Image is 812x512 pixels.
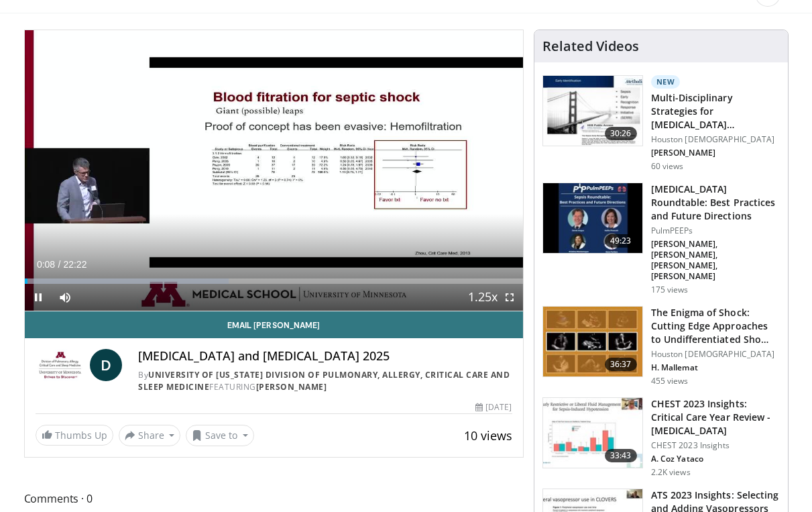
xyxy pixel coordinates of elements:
[651,362,780,373] p: H. Mallemat
[119,425,181,446] button: Share
[651,161,684,172] p: 60 views
[651,134,780,145] p: Houston [DEMOGRAPHIC_DATA]
[651,148,780,158] p: [PERSON_NAME]
[186,425,254,446] button: Save to
[25,311,523,338] a: Email [PERSON_NAME]
[605,234,637,248] span: 49:23
[605,358,637,371] span: 36:37
[542,38,639,54] h4: Related Videos
[605,449,637,462] span: 33:43
[651,91,780,132] h3: Multi-Disciplinary Strategies for [MEDICAL_DATA] Management
[36,349,85,381] img: University of Minnesota Division of Pulmonary, Allergy, Critical Care and Sleep Medicine
[651,397,780,438] h3: CHEST 2023 Insights: Critical Care Year Review - [MEDICAL_DATA]
[542,397,780,478] a: 33:43 CHEST 2023 Insights: Critical Care Year Review - [MEDICAL_DATA] CHEST 2023 Insights A. Coz ...
[651,349,780,360] p: Houston [DEMOGRAPHIC_DATA]
[475,401,512,413] div: [DATE]
[24,490,524,507] span: Comments 0
[25,284,52,311] button: Pause
[651,75,681,89] p: New
[52,284,78,311] button: Mute
[651,454,780,464] p: A. Coz Yataco
[36,425,113,446] a: Thumbs Up
[543,307,642,376] img: 89ad8800-9605-4e9e-b157-c4286d600175.150x105_q85_crop-smart_upscale.jpg
[37,259,55,270] span: 0:08
[58,259,61,270] span: /
[496,284,523,311] button: Fullscreen
[542,306,780,387] a: 36:37 The Enigma of Shock: Cutting Edge Approaches to Undifferentiated Sho… Houston [DEMOGRAPHIC_...
[464,427,512,444] span: 10 views
[469,284,496,311] button: Playback Rate
[543,183,642,253] img: c31b4da6-d9f8-4388-b301-058fa53cf16d.150x105_q85_crop-smart_upscale.jpg
[651,183,780,223] h3: [MEDICAL_DATA] Roundtable: Best Practices and Future Directions
[138,369,512,393] div: By FEATURING
[651,225,780,236] p: PulmPEEPs
[651,306,780,346] h3: The Enigma of Shock: Cutting Edge Approaches to Undifferentiated Sho…
[651,285,689,295] p: 175 views
[25,278,523,284] div: Progress Bar
[63,259,86,270] span: 22:22
[605,127,637,140] span: 30:26
[543,76,642,146] img: b1dff25d-05e1-4239-97e7-61dec72f3f52.150x105_q85_crop-smart_upscale.jpg
[542,183,780,295] a: 49:23 [MEDICAL_DATA] Roundtable: Best Practices and Future Directions PulmPEEPs [PERSON_NAME], [P...
[543,398,642,468] img: 8074ec78-df1f-4f4d-9498-c2e72ebf8b0f.150x105_q85_crop-smart_upscale.jpg
[90,349,122,381] a: D
[138,349,512,364] h4: [MEDICAL_DATA] and [MEDICAL_DATA] 2025
[542,75,780,172] a: 30:26 New Multi-Disciplinary Strategies for [MEDICAL_DATA] Management Houston [DEMOGRAPHIC_DATA] ...
[138,369,510,393] a: University of [US_STATE] Division of Pulmonary, Allergy, Critical Care and Sleep Medicine
[651,376,689,387] p: 455 views
[651,440,780,451] p: CHEST 2023 Insights
[25,30,523,311] video-js: Video Player
[651,239,780,282] p: [PERSON_NAME], [PERSON_NAME], [PERSON_NAME], [PERSON_NAME]
[256,381,327,393] a: [PERSON_NAME]
[651,467,691,478] p: 2.2K views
